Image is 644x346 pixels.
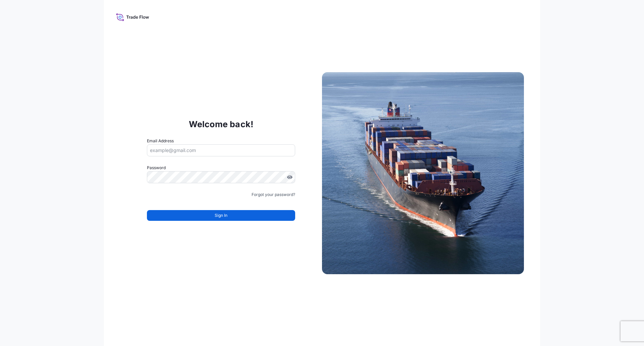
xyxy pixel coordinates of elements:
label: Password [147,164,295,171]
a: Forgot your password? [252,191,295,198]
p: Welcome back! [189,119,254,130]
span: Sign In [215,212,227,219]
label: Email Address [147,138,174,144]
button: Show password [287,175,292,180]
button: Sign In [147,210,295,221]
img: Ship illustration [322,72,524,274]
input: example@gmail.com [147,144,295,156]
